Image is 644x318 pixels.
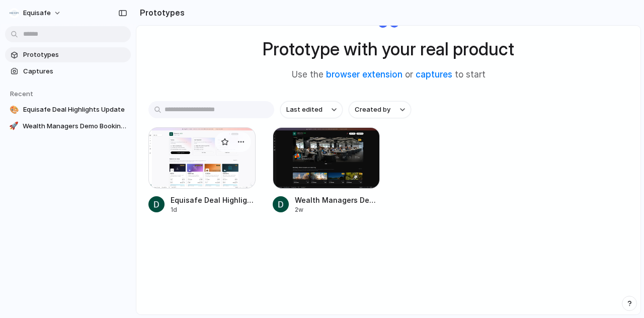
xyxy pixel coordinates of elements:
span: Equisafe [23,8,51,18]
a: Equisafe Deal Highlights UpdateEquisafe Deal Highlights Update1d [148,127,256,214]
a: 🚀Wealth Managers Demo Booking Button [5,119,131,134]
a: Prototypes [5,47,131,62]
span: Wealth Managers Demo Booking Button [295,195,380,205]
a: Wealth Managers Demo Booking ButtonWealth Managers Demo Booking Button2w [273,127,380,214]
h1: Prototype with your real product [263,36,514,62]
a: 🎨Equisafe Deal Highlights Update [5,102,131,117]
span: Captures [23,66,127,76]
a: captures [416,69,452,79]
div: 🎨 [9,105,19,115]
span: Equisafe Deal Highlights Update [23,105,127,115]
h2: Prototypes [136,7,185,19]
span: Prototypes [23,50,127,60]
span: Use the or to start [292,68,486,82]
a: browser extension [326,69,403,79]
span: Created by [355,105,390,115]
button: Created by [349,101,411,118]
span: Recent [10,90,33,98]
div: 2w [295,205,380,214]
span: Equisafe Deal Highlights Update [171,195,256,205]
span: Wealth Managers Demo Booking Button [23,121,127,131]
div: 🚀 [9,121,19,131]
button: Equisafe [5,5,66,21]
button: Last edited [280,101,343,118]
div: 1d [171,205,256,214]
a: Captures [5,64,131,79]
span: Last edited [286,105,323,115]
